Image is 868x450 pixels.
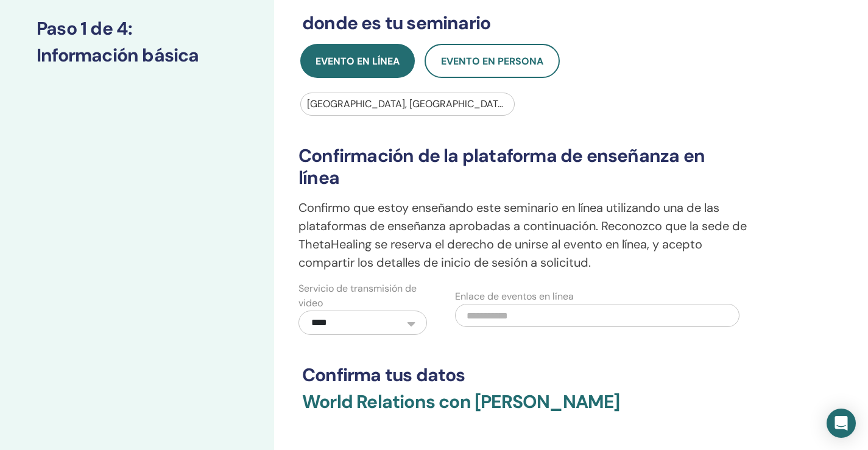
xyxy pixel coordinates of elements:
[316,55,400,68] span: Evento en línea
[441,55,543,68] span: Evento en persona
[302,364,746,386] h3: Confirma tus datos
[298,145,749,189] h3: Confirmación de la plataforma de enseñanza en línea
[302,12,746,34] h3: donde es tu seminario
[37,44,238,66] h3: Información básica
[37,18,238,40] h3: Paso 1 de 4 :
[298,199,749,272] p: Confirmo que estoy enseñando este seminario en línea utilizando una de las plataformas de enseñan...
[827,409,856,438] div: Open Intercom Messenger
[455,289,574,304] label: Enlace de eventos en línea
[298,281,427,311] label: Servicio de transmisión de video
[425,44,560,78] button: Evento en persona
[300,44,415,78] button: Evento en línea
[302,391,746,427] h3: World Relations con [PERSON_NAME]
